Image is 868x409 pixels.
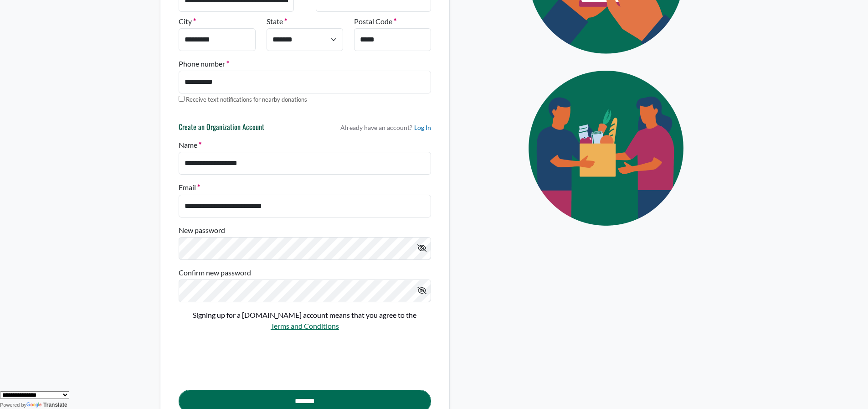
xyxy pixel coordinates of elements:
label: Email [179,182,200,193]
label: New password [179,225,225,236]
label: State [267,16,287,27]
label: Confirm new password [179,267,251,278]
a: Log In [414,123,431,132]
p: Already have an account? [340,123,431,132]
img: Eye Icon [508,62,708,234]
a: Terms and Conditions [271,321,339,330]
p: Signing up for a [DOMAIN_NAME] account means that you agree to the [179,310,431,321]
label: Receive text notifications for nearby donations [186,95,307,104]
iframe: reCAPTCHA [179,340,317,375]
label: Postal Code [354,16,396,27]
img: Google Translate [26,402,43,409]
h6: Create an Organization Account [179,123,264,135]
a: Translate [26,402,67,408]
label: Phone number [179,58,229,69]
label: City [179,16,196,27]
label: Name [179,140,201,150]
